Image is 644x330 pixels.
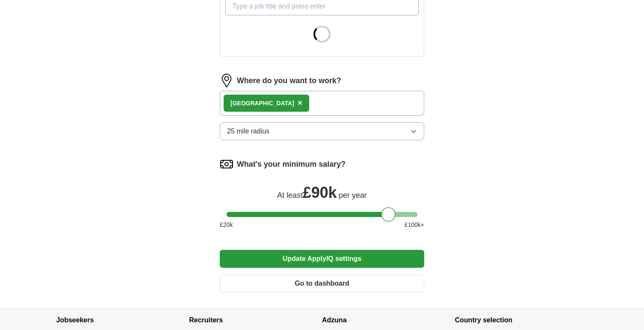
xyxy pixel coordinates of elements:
[277,191,303,200] span: At least
[298,97,303,110] button: ×
[339,191,367,200] span: per year
[298,98,303,107] span: ×
[220,275,424,292] button: Go to dashboard
[405,220,424,229] span: £ 100 k+
[303,184,337,201] span: £ 90k
[220,250,424,268] button: Update ApplyIQ settings
[230,99,294,108] div: [GEOGRAPHIC_DATA]
[227,126,270,136] span: 25 mile radius
[237,75,341,87] label: Where do you want to work?
[220,74,233,87] img: location.png
[220,157,233,171] img: salary.png
[220,122,424,140] button: 25 mile radius
[237,159,345,170] label: What's your minimum salary?
[220,220,233,229] span: £ 20 k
